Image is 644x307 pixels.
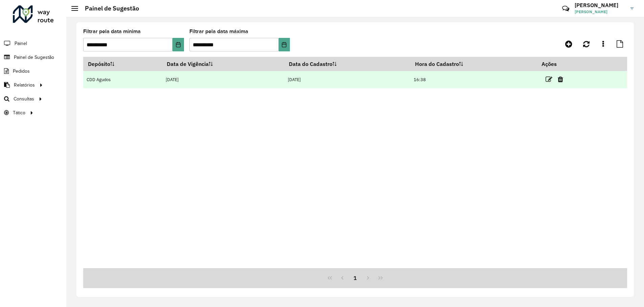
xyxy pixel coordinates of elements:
[14,81,35,89] span: Relatórios
[13,68,30,75] span: Pedidos
[83,57,162,71] th: Depósito
[13,109,25,116] span: Tático
[410,71,537,88] td: 16:38
[410,57,537,71] th: Hora do Cadastro
[14,54,54,61] span: Painel de Sugestão
[15,40,27,47] span: Painel
[284,71,410,88] td: [DATE]
[575,2,625,8] h3: [PERSON_NAME]
[284,57,410,71] th: Data do Cadastro
[78,5,139,12] h2: Painel de Sugestão
[83,27,141,36] label: Filtrar pela data mínima
[83,71,162,88] td: CDD Agudos
[537,57,577,71] th: Ações
[546,75,552,84] a: Editar
[162,57,284,71] th: Data de Vigência
[558,1,573,16] a: Contato Rápido
[189,27,248,36] label: Filtrar pela data máxima
[558,75,563,84] a: Excluir
[279,38,290,51] button: Choose Date
[14,95,34,102] span: Consultas
[575,9,625,15] span: [PERSON_NAME]
[172,38,184,51] button: Choose Date
[162,71,284,88] td: [DATE]
[349,271,362,284] button: 1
